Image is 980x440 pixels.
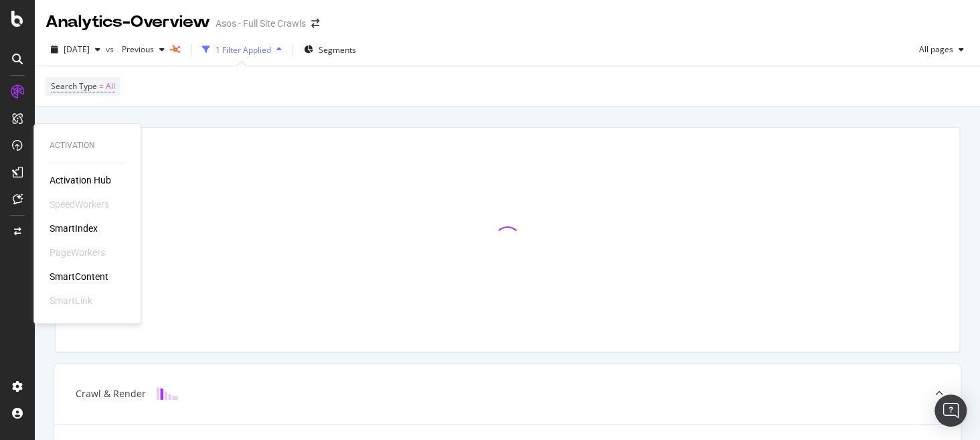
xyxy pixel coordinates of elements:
[76,387,146,400] div: Crawl & Render
[197,39,287,60] button: 1 Filter Applied
[106,44,116,55] span: vs
[51,80,97,92] span: Search Type
[50,294,92,307] div: SmartLink
[914,39,969,60] button: All pages
[319,44,356,56] span: Segments
[99,80,104,92] span: =
[46,11,210,33] div: Analytics - Overview
[50,222,98,235] a: SmartIndex
[299,39,361,60] button: Segments
[157,387,178,400] img: block-icon
[934,394,967,427] div: Open Intercom Messenger
[64,44,90,55] span: 2025 Sep. 2nd
[116,44,154,55] span: Previous
[50,140,125,151] div: Activation
[50,198,109,211] div: SpeedWorkers
[50,173,111,187] a: Activation Hub
[116,39,170,60] button: Previous
[311,19,319,28] div: arrow-right-arrow-left
[46,39,106,60] button: [DATE]
[216,44,271,56] div: 1 Filter Applied
[216,17,306,30] div: Asos - Full Site Crawls
[50,246,105,259] div: PageWorkers
[50,270,108,283] a: SmartContent
[914,44,953,55] span: All pages
[106,77,115,96] span: All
